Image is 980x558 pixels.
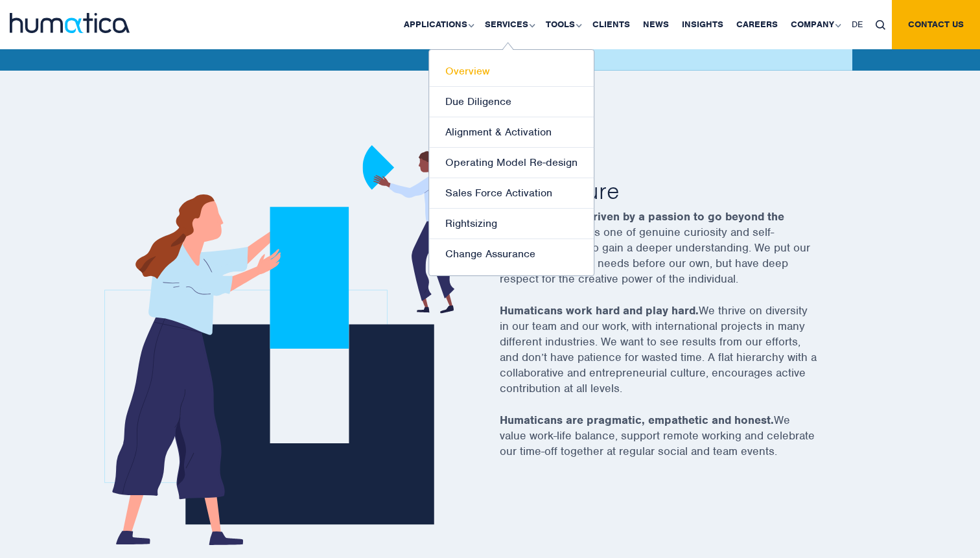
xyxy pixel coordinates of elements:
h6: Join us [500,145,850,156]
a: Due Diligence [429,87,594,117]
a: Sales Force Activation [429,178,594,209]
img: logo [10,13,130,33]
a: Operating Model Re-design [429,148,594,178]
p: Our culture is one of genuine curiosity and self-motivated inquiry to gain a deeper understanding... [500,209,850,303]
strong: Humaticans work hard and play hard. [500,303,699,318]
p: We value work-life balance, support remote working and celebrate our time-off together at regular... [500,412,850,475]
a: Change Assurance [429,239,594,269]
h2: Our Culture [500,176,850,205]
p: We thrive on diversity in our team and our work, with international projects in many different in... [500,303,850,412]
a: Alignment & Activation [429,117,594,148]
img: search_icon [876,20,885,30]
strong: Humaticans are pragmatic, empathetic and honest. [500,413,774,427]
a: Rightsizing [429,209,594,239]
span: DE [852,19,863,30]
a: Overview [429,56,594,87]
strong: Humaticans are driven by a passion to go beyond the norm. [500,209,784,239]
img: career_img2 [104,145,454,545]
